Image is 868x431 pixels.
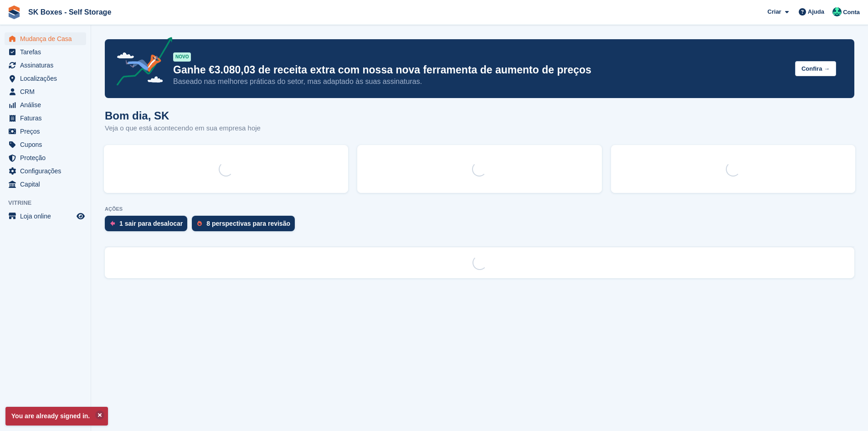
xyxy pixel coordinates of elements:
[5,407,108,426] p: You are already signed in.
[105,109,261,122] h1: Bom dia, SK
[843,8,860,17] span: Conta
[5,59,86,72] a: menu
[20,85,75,98] span: CRM
[20,138,75,151] span: Cupons
[5,125,86,138] a: menu
[5,46,86,58] a: menu
[206,220,290,227] div: 8 perspectivas para revisão
[20,32,75,45] span: Mudança de Casa
[105,206,854,212] p: AÇÕES
[20,46,75,58] span: Tarefas
[119,220,183,227] div: 1 sair para desalocar
[20,112,75,125] span: Faturas
[20,178,75,191] span: Capital
[5,165,86,177] a: menu
[767,7,781,16] span: Criar
[795,61,836,76] button: Confira →
[7,5,21,19] img: stora-icon-8386f47178a22dfd0bd8f6a31ec36ba5ce8667c1dd55bd0f319d3a0aa187defe.svg
[192,216,299,236] a: 8 perspectivas para revisão
[20,125,75,138] span: Preços
[5,99,86,111] a: menu
[105,123,261,134] p: Veja o que está acontecendo em sua empresa hoje
[20,59,75,72] span: Assinaturas
[25,5,115,20] a: SK Boxes - Self Storage
[20,151,75,164] span: Proteção
[832,7,842,16] img: SK Boxes - Comercial
[20,165,75,177] span: Configurações
[5,112,86,125] a: menu
[20,72,75,85] span: Localizações
[5,178,86,191] a: menu
[173,77,788,87] p: Baseado nas melhores práticas do setor, mas adaptado às suas assinaturas.
[173,63,788,77] p: Ganhe €3.080,03 de receita extra com nossa nova ferramenta de aumento de preços
[5,151,86,164] a: menu
[173,52,191,62] div: NOVO
[5,210,86,223] a: menu
[5,138,86,151] a: menu
[75,211,86,222] a: Loja de pré-visualização
[197,221,202,226] img: prospect-51fa495bee0391a8d652442698ab0144808aea92771e9ea1ae160a38d050c398.svg
[5,72,86,85] a: menu
[8,198,91,208] span: Vitrine
[5,85,86,98] a: menu
[5,32,86,45] a: menu
[20,99,75,111] span: Análise
[110,221,115,226] img: move_outs_to_deallocate_icon-f764333ba52eb49d3ac5e1228854f67142a1ed5810a6f6cc68b1a99e826820c5.svg
[808,7,824,16] span: Ajuda
[105,216,192,236] a: 1 sair para desalocar
[109,37,173,89] img: price-adjustments-announcement-icon-8257ccfd72463d97f412b2fc003d46551f7dbcb40ab6d574587a9cd5c0d94...
[20,210,75,223] span: Loja online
